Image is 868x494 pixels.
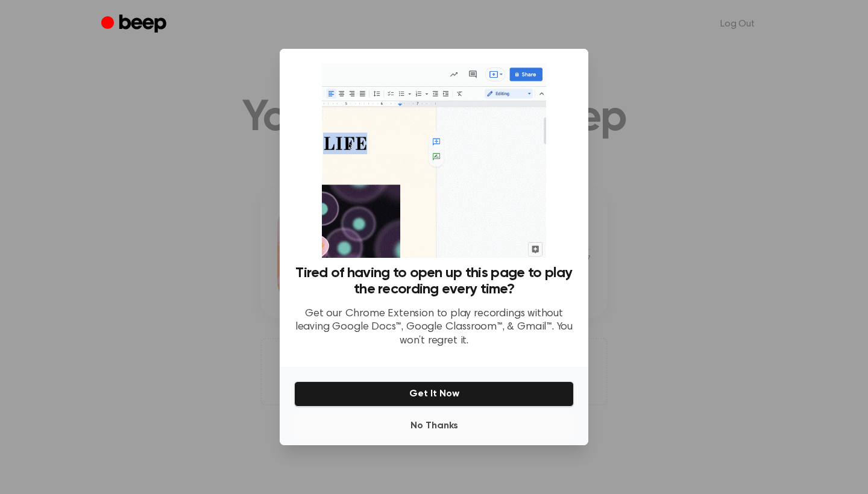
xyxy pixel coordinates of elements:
a: Beep [101,13,169,36]
a: Log Out [708,10,767,39]
button: Get It Now [294,381,574,407]
img: Beep extension in action [322,63,546,258]
button: No Thanks [294,414,574,438]
p: Get our Chrome Extension to play recordings without leaving Google Docs™, Google Classroom™, & Gm... [294,307,574,348]
h3: Tired of having to open up this page to play the recording every time? [294,265,574,298]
